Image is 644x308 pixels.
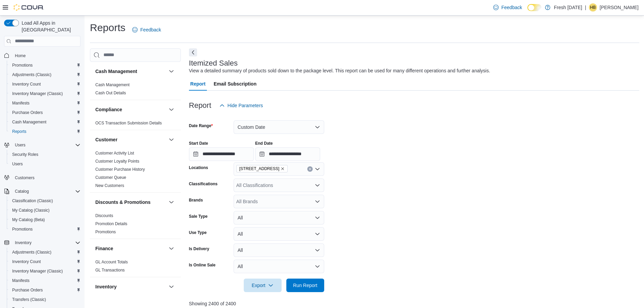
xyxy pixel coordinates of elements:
[527,4,542,11] input: Dark Mode
[1,173,83,183] button: Customers
[95,268,125,273] a: GL Transactions
[7,215,83,224] button: My Catalog (Beta)
[281,167,285,171] button: Remove 1407 Cinnamon Hill Lane from selection in this group
[95,91,126,95] a: Cash Out Details
[95,151,134,156] a: Customer Activity List
[9,118,80,126] span: Cash Management
[248,279,278,292] span: Export
[12,287,43,293] span: Purchase Orders
[95,121,162,125] a: OCS Transaction Submission Details
[9,118,49,126] a: Cash Management
[554,3,582,11] p: Fresh [DATE]
[7,285,83,295] button: Purchase Orders
[9,160,25,168] a: Users
[7,70,83,79] button: Adjustments (Classic)
[9,206,80,214] span: My Catalog (Classic)
[1,140,83,150] button: Users
[95,136,166,143] button: Customer
[12,72,51,77] span: Adjustments (Classic)
[527,11,528,11] span: Dark Mode
[167,105,175,114] button: Compliance
[7,150,83,159] button: Security Roles
[9,109,80,117] span: Purchase Orders
[293,282,317,289] span: Run Report
[9,225,35,233] a: Promotions
[234,260,324,273] button: All
[189,123,213,128] label: Date Range
[12,208,50,213] span: My Catalog (Classic)
[9,71,54,79] a: Adjustments (Classic)
[491,1,525,14] a: Feedback
[90,81,181,100] div: Cash Management
[12,173,80,182] span: Customers
[9,267,80,275] span: Inventory Manager (Classic)
[95,260,128,264] a: GL Account Totals
[9,216,80,224] span: My Catalog (Beta)
[9,277,32,285] a: Manifests
[95,120,162,126] span: OCS Transaction Submission Details
[189,59,238,67] h3: Itemized Sales
[95,136,117,143] h3: Customer
[315,199,320,204] button: Open list of options
[315,166,320,172] button: Open list of options
[307,166,313,172] button: Clear input
[95,159,139,164] a: Customer Loyalty Points
[15,142,25,148] span: Users
[15,53,26,58] span: Home
[7,89,83,98] button: Inventory Manager (Classic)
[95,175,126,180] a: Customer Queue
[9,90,80,98] span: Inventory Manager (Classic)
[9,99,80,107] span: Manifests
[9,225,80,233] span: Promotions
[12,129,26,134] span: Reports
[95,167,145,172] a: Customer Purchase History
[12,81,41,87] span: Inventory Count
[9,277,80,285] span: Manifests
[9,258,44,266] a: Inventory Count
[95,106,122,113] h3: Compliance
[189,300,639,307] p: Showing 2400 of 2400
[585,3,586,11] p: |
[12,174,37,182] a: Customers
[95,183,124,188] span: New Customers
[167,136,175,144] button: Customer
[1,51,83,61] button: Home
[95,259,128,265] span: GL Account Totals
[167,67,175,75] button: Cash Management
[12,51,80,60] span: Home
[7,224,83,234] button: Promotions
[129,23,164,37] a: Feedback
[12,250,51,255] span: Adjustments (Classic)
[9,248,54,256] a: Adjustments (Classic)
[15,189,29,194] span: Catalog
[1,238,83,247] button: Inventory
[95,106,166,113] button: Compliance
[7,276,83,285] button: Manifests
[7,61,83,70] button: Promotions
[95,199,166,206] button: Discounts & Promotions
[9,206,52,214] a: My Catalog (Classic)
[234,211,324,224] button: All
[12,217,45,222] span: My Catalog (Beta)
[12,227,33,232] span: Promotions
[12,100,29,106] span: Manifests
[7,117,83,127] button: Cash Management
[9,248,80,256] span: Adjustments (Classic)
[95,213,113,218] span: Discounts
[7,127,83,136] button: Reports
[9,295,80,304] span: Transfers (Classic)
[9,216,48,224] a: My Catalog (Beta)
[7,159,83,169] button: Users
[12,152,38,157] span: Security Roles
[7,98,83,108] button: Manifests
[15,240,31,245] span: Inventory
[9,160,80,168] span: Users
[9,127,29,136] a: Reports
[189,141,208,146] label: Start Date
[95,283,166,290] button: Inventory
[12,119,46,125] span: Cash Management
[12,141,28,149] button: Users
[90,149,181,192] div: Customer
[7,257,83,266] button: Inventory Count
